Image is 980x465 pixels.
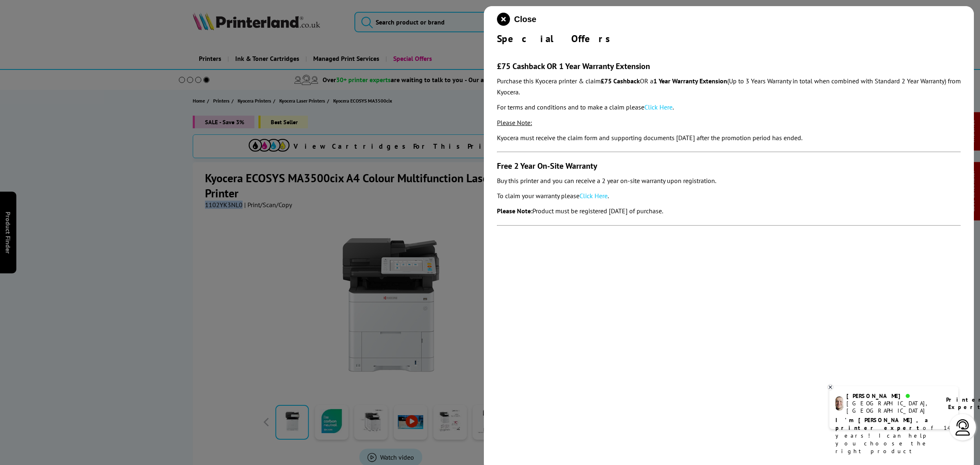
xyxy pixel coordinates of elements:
[579,192,608,200] a: Click Here
[497,61,961,72] h3: £75 Cashback OR 1 Year Warranty Extension
[497,102,961,113] p: For terms and conditions and to make a claim please .
[497,161,961,171] h3: Free 2 Year On-Site Warranty
[601,77,640,85] strong: £75 Cashback
[497,76,961,98] p: Purchase this Kyocera printer & claim OR a (Up to 3 Years Warranty in total when combined with St...
[955,419,971,436] img: user-headset-light.svg
[835,396,843,411] img: ashley-livechat.png
[846,392,936,400] div: [PERSON_NAME]
[497,118,532,127] span: Please Note:
[846,400,936,414] div: [GEOGRAPHIC_DATA], [GEOGRAPHIC_DATA]
[835,416,931,431] b: I'm [PERSON_NAME], a printer expert
[497,13,536,26] button: close modal
[644,103,673,111] a: Click Here
[835,416,952,455] p: of 14 years! I can help you choose the right product
[497,190,961,201] p: To claim your warranty please .
[514,15,536,24] span: Close
[497,207,532,215] strong: Please Note:
[497,175,961,186] p: Buy this printer and you can receive a 2 year on-site warranty upon registration.
[497,134,802,142] em: Kyocera must receive the claim form and supporting documents [DATE] after the promotion period ha...
[497,206,961,217] p: Product must be registered [DATE] of purchase.
[653,77,727,85] strong: 1 Year Warranty Extension
[497,32,961,45] div: Special Offers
